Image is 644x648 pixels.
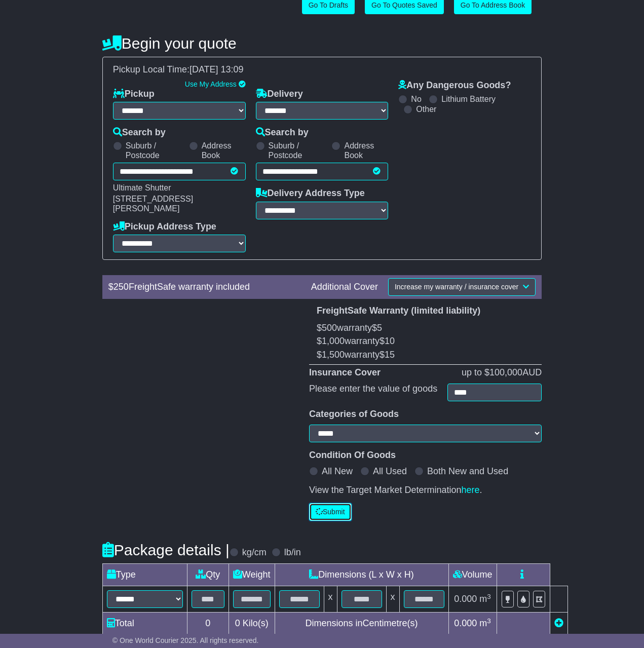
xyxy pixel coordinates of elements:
label: Address Book [344,141,388,160]
td: Dimensions (L x W x H) [275,564,448,586]
label: Suburb / Postcode [126,141,184,160]
label: Both New and Used [427,466,508,477]
td: Weight [229,564,275,586]
span: Increase my warranty / insurance cover [395,283,518,291]
td: Volume [448,564,497,586]
button: Increase my warranty / insurance cover [388,278,536,296]
span: $ [380,336,395,346]
span: 1,500 [322,350,345,360]
label: Any Dangerous Goods? [398,80,511,91]
button: $1,000warranty$10 [309,335,542,349]
span: $ [372,323,382,333]
div: Additional Cover [306,282,383,293]
label: All Used [373,466,407,477]
span: [DATE] 13:09 [190,64,244,74]
button: Submit [309,503,352,521]
label: Address Book [202,141,246,160]
span: 0.000 [454,594,477,604]
label: Other [416,104,436,114]
span: 10 [385,336,395,346]
button: $500warranty$5 [309,321,542,335]
label: No [411,94,421,104]
h4: Begin your quote [102,35,542,52]
span: 5 [377,323,382,333]
label: Suburb / Postcode [269,141,327,160]
label: Delivery [256,89,303,100]
label: Lithium Battery [441,94,496,104]
span: 250 [113,282,129,292]
b: FreightSafe Warranty (limited liability) [317,306,480,316]
td: x [386,586,399,613]
span: 1,000 [322,336,345,346]
sup: 3 [487,593,491,600]
a: Use My Address [185,80,237,88]
td: 0 [187,613,229,635]
label: Search by [113,127,166,138]
div: Please enter the value of goods [304,384,442,401]
span: © One World Courier 2025. All rights reserved. [112,636,259,644]
label: Pickup Address Type [113,221,216,233]
span: m [479,594,491,604]
div: $ FreightSafe warranty included [103,282,306,293]
div: up to $ AUD [457,367,547,378]
b: Insurance Cover [309,367,381,377]
span: 0.000 [454,618,477,628]
span: m [479,618,491,628]
b: Condition Of Goods [309,450,396,460]
sup: 3 [487,617,491,625]
h4: Package details | [102,542,230,558]
span: [STREET_ADDRESS][PERSON_NAME] [113,195,193,213]
label: Delivery Address Type [256,188,365,199]
div: View the Target Market Determination . [309,485,542,496]
td: Kilo(s) [229,613,275,635]
label: All New [322,466,353,477]
b: Categories of Goods [309,409,399,419]
button: $1,500warranty$15 [309,348,542,362]
td: x [324,586,337,613]
span: Ultimate Shutter [113,183,171,192]
span: 15 [385,350,395,360]
td: Type [102,564,187,586]
span: $ [380,350,395,360]
label: kg/cm [242,547,267,558]
a: here [461,485,479,495]
label: lb/in [284,547,301,558]
span: 0 [235,618,240,628]
td: Qty [187,564,229,586]
td: Total [102,613,187,635]
span: 100,000 [489,367,522,377]
label: Search by [256,127,309,138]
td: Dimensions in Centimetre(s) [275,613,448,635]
span: 500 [322,323,337,333]
div: Pickup Local Time: [108,64,536,75]
a: Add new item [554,618,563,628]
label: Pickup [113,89,155,100]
